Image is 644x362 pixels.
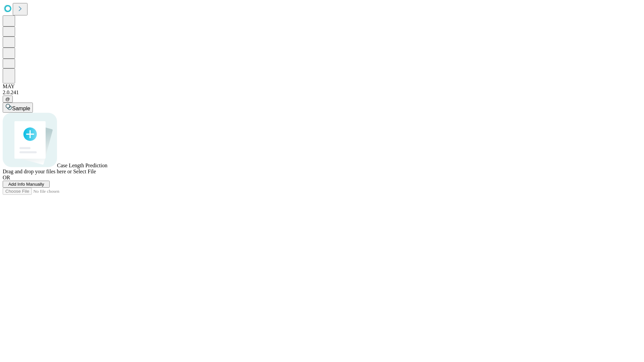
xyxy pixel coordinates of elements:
span: Case Length Prediction [57,163,107,168]
span: Sample [12,106,30,111]
button: @ [3,96,13,103]
span: Select File [73,169,96,174]
span: OR [3,175,10,180]
button: Add Info Manually [3,181,50,188]
div: 2.0.241 [3,89,641,96]
div: MAY [3,83,641,89]
span: Drag and drop your files here or [3,169,72,174]
span: @ [5,97,10,102]
button: Sample [3,103,33,113]
span: Add Info Manually [8,182,44,187]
